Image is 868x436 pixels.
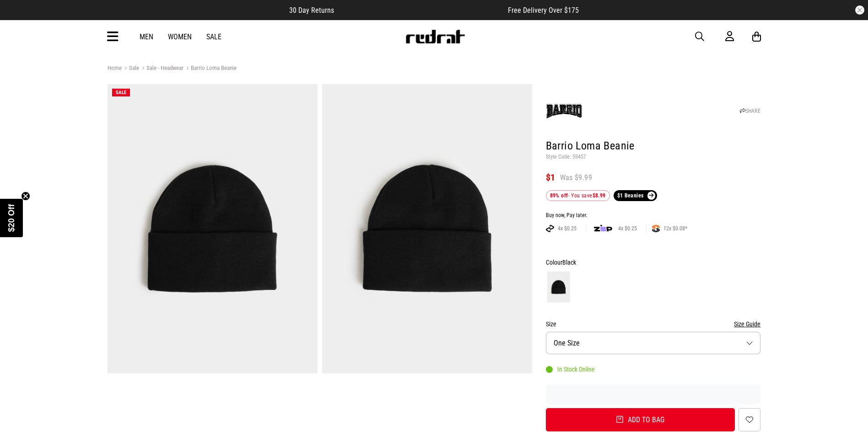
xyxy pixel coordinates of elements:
[116,90,126,96] span: SALE
[547,271,570,303] img: Black
[168,32,192,41] a: Women
[652,225,660,232] img: SPLITPAY
[183,64,237,73] a: Barrio Loma Beanie
[352,5,490,15] iframe: Customer reviews powered by Trustpilot
[322,84,532,373] img: Barrio Loma Beanie in Black
[546,332,761,354] button: One Size
[122,64,139,73] a: Sale
[206,32,221,41] a: Sale
[108,84,318,373] img: Barrio Loma Beanie in Black
[546,154,761,161] p: Style Code: 59457
[508,6,579,15] span: Free Delivery Over $175
[550,192,568,199] b: 89% off
[734,319,760,330] button: Size Guide
[614,190,657,201] a: $1 Beanies
[7,204,16,232] span: $20 Off
[660,225,691,232] span: 12x $0.08*
[562,259,576,266] span: Black
[546,257,761,268] div: Colour
[740,108,760,114] a: SHARE
[546,366,595,373] div: In Stock Online
[546,190,610,201] div: - You save
[554,339,580,347] span: One Size
[140,32,153,41] a: Men
[593,192,606,199] b: $8.99
[554,225,580,232] span: 4x $0.25
[546,408,735,431] button: Add to bag
[405,30,465,43] img: Redrat logo
[546,92,582,128] img: Barrio
[615,225,641,232] span: 4x $0.25
[546,225,554,232] img: AFTERPAY
[546,172,555,183] span: $1
[546,139,761,154] h1: Barrio Loma Beanie
[289,6,334,15] span: 30 Day Returns
[139,64,183,73] a: Sale - Headwear
[21,191,30,201] button: Close teaser
[108,64,122,71] a: Home
[546,319,761,330] div: Size
[546,390,761,399] iframe: Customer reviews powered by Trustpilot
[560,173,593,183] span: Was $9.99
[546,212,761,219] div: Buy now, Pay later.
[594,224,612,233] img: zip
